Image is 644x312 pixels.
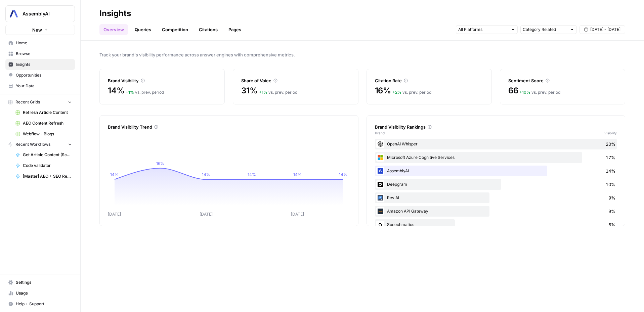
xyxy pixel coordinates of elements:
span: Code validator [23,163,72,169]
div: AssemblyAI [375,166,617,176]
tspan: 14% [293,172,302,177]
span: Recent Workflows [15,141,50,147]
span: Opportunities [16,72,72,78]
img: 5xpccxype1cywfuoa934uv7cahnr [376,140,384,148]
div: vs. prev. period [126,89,164,95]
img: p01h11e1xl50jjsmmbrnhiqver4p [376,180,384,188]
span: [DATE] - [DATE] [590,27,620,33]
a: Queries [131,24,155,35]
input: Category Related [523,26,567,33]
button: Recent Workflows [5,139,75,149]
img: mhe4vjtujq36h53t2unqbj0cd217 [376,153,384,162]
div: Citation Rate [375,77,483,84]
div: Speechmatics [375,219,617,230]
a: Refresh Article Content [12,107,75,118]
a: [Master] AEO + SEO Refresh [12,171,75,182]
span: Webflow - Blogs [23,131,72,137]
span: 6% [608,221,615,228]
span: AssemblyAI [23,10,63,17]
a: Opportunities [5,70,75,81]
img: 30ohngqsev2ncapwg458iuk6ib0l [376,194,384,202]
tspan: 14% [248,172,256,177]
div: Rev AI [375,192,617,203]
div: Microsoft Azure Cognitive Services [375,152,617,163]
tspan: 16% [156,161,164,166]
button: Recent Grids [5,97,75,107]
span: Help + Support [16,301,72,307]
a: Citations [195,24,222,35]
tspan: 14% [202,172,210,177]
a: Browse [5,48,75,59]
span: Usage [16,290,72,296]
a: Settings [5,277,75,288]
div: Brand Visibility [108,77,216,84]
span: 14% [108,85,124,96]
div: Brand Visibility Trend [108,124,350,130]
div: vs. prev. period [519,89,560,95]
span: Browse [16,51,72,57]
span: Refresh Article Content [23,109,72,116]
span: 9% [608,194,615,201]
a: Code validator [12,160,75,171]
tspan: [DATE] [200,212,213,217]
button: [DATE] - [DATE] [579,25,625,34]
div: Amazon API Gateway [375,206,617,217]
button: New [5,25,75,35]
span: New [32,27,42,33]
span: Your Data [16,83,72,89]
span: Insights [16,61,72,68]
div: vs. prev. period [392,89,431,95]
span: 14% [606,168,615,174]
a: Usage [5,288,75,299]
a: Get Article Content (Scrape) [12,149,75,160]
button: Help + Support [5,299,75,309]
span: 9% [608,208,615,215]
div: OpenAI Whisper [375,139,617,149]
span: Brand [375,130,385,136]
tspan: 14% [339,172,347,177]
span: 66 [508,85,518,96]
span: 20% [606,141,615,147]
span: Track your brand's visibility performance across answer engines with comprehensive metrics. [99,51,625,58]
img: ignhbrxz14c4284h0w2j1irtrgkv [376,167,384,175]
span: Recent Grids [15,99,40,105]
span: Visibility [604,130,617,136]
div: Share of Voice [241,77,350,84]
tspan: [DATE] [291,212,304,217]
span: Settings [16,279,72,285]
span: + 2 % [392,90,401,95]
span: 10% [606,181,615,188]
a: Pages [224,24,245,35]
a: Competition [158,24,192,35]
tspan: 14% [110,172,119,177]
span: + 1 % [259,90,267,95]
a: Overview [99,24,128,35]
span: 31% [241,85,257,96]
span: AEO Content Refresh [23,120,72,126]
a: AEO Content Refresh [12,118,75,129]
span: Home [16,40,72,46]
div: Brand Visibility Rankings [375,124,617,130]
span: + 1 % [126,90,134,95]
div: Sentiment Score [508,77,617,84]
img: 0okyxmupk1pl4h1o5xmvl82snl9r [376,221,384,229]
span: + 10 % [519,90,530,95]
a: Your Data [5,81,75,91]
span: 16% [375,85,391,96]
div: vs. prev. period [259,89,297,95]
tspan: [DATE] [108,212,121,217]
button: Workspace: AssemblyAI [5,5,75,22]
img: 92hpos67amlkrkl05ft7tmfktqu4 [376,207,384,215]
span: 17% [606,154,615,161]
a: Insights [5,59,75,70]
a: Home [5,38,75,48]
div: Deepgram [375,179,617,190]
div: Insights [99,8,131,19]
span: [Master] AEO + SEO Refresh [23,173,72,179]
img: AssemblyAI Logo [8,8,20,20]
span: Get Article Content (Scrape) [23,152,72,158]
input: All Platforms [458,26,508,33]
a: Webflow - Blogs [12,129,75,139]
